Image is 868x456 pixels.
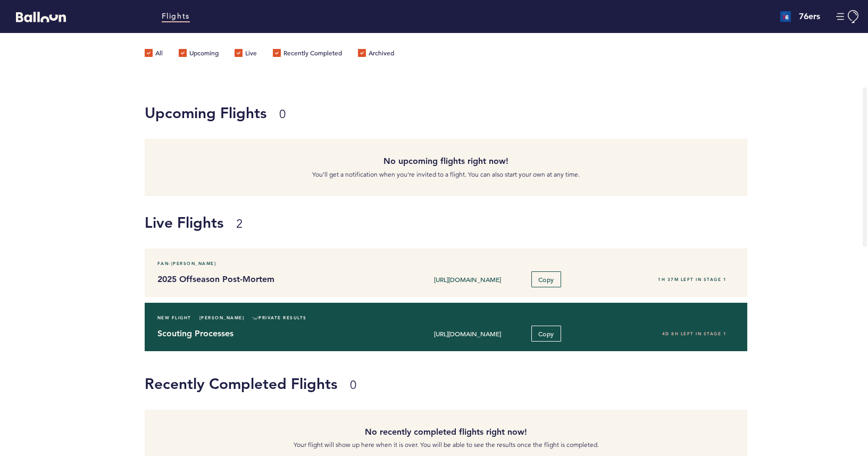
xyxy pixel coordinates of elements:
button: Copy [531,326,561,342]
small: 0 [279,107,286,121]
h4: No recently completed flights right now! [153,426,739,438]
label: Upcoming [179,49,219,60]
p: Your flight will show up here when it is over. You will be able to see the results once the fligh... [153,440,739,450]
span: Private Results [252,312,307,323]
svg: Balloon [16,12,66,22]
h4: 2025 Offseason Post-Mortem [157,273,389,286]
h1: Recently Completed Flights [145,373,739,394]
h4: No upcoming flights right now! [153,155,739,168]
a: Balloon [8,11,66,22]
p: You’ll get a notification when you’re invited to a flight. You can also start your own at any time. [153,169,739,180]
span: 4D 8H left in stage 1 [662,331,727,336]
a: Flights [162,11,190,22]
small: 0 [350,378,356,392]
span: Copy [538,275,554,284]
label: All [145,49,163,60]
h4: 76ers [799,10,820,23]
label: Recently Completed [273,49,342,60]
small: 2 [236,217,243,231]
span: [PERSON_NAME] [199,312,245,323]
h4: Scouting Processes [157,327,389,340]
button: Manage Account [836,10,860,23]
span: 1H 37M left in stage 1 [658,277,727,282]
h1: Upcoming Flights [145,102,739,123]
button: Copy [531,271,561,287]
span: Fan-[PERSON_NAME] [157,258,216,269]
span: New Flight [157,312,191,323]
label: Live [235,49,257,60]
label: Archived [358,49,394,60]
span: Copy [538,329,554,338]
h1: Live Flights [145,212,860,233]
